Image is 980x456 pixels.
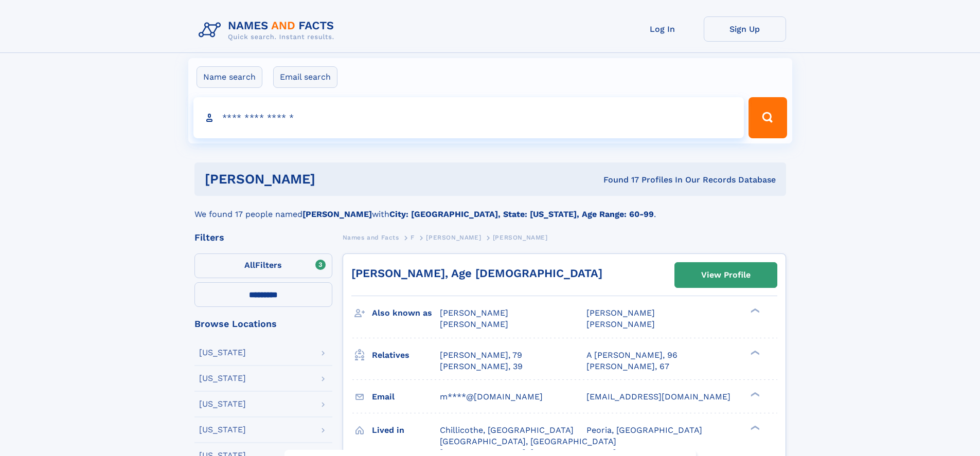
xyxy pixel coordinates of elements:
[440,319,508,329] span: [PERSON_NAME]
[748,349,760,356] div: ❯
[586,308,655,318] span: [PERSON_NAME]
[748,391,760,397] div: ❯
[440,308,508,318] span: [PERSON_NAME]
[493,234,548,241] span: [PERSON_NAME]
[199,426,246,434] div: [US_STATE]
[194,196,786,221] div: We found 17 people named with .
[621,16,704,42] a: Log In
[199,374,246,382] div: [US_STATE]
[194,233,332,242] div: Filters
[389,209,654,219] b: City: [GEOGRAPHIC_DATA], State: [US_STATE], Age Range: 60-99
[440,425,574,435] span: Chillicothe, [GEOGRAPHIC_DATA]
[199,400,246,408] div: [US_STATE]
[440,436,616,446] span: [GEOGRAPHIC_DATA], [GEOGRAPHIC_DATA]
[372,422,440,439] h3: Lived in
[748,424,760,431] div: ❯
[372,346,440,364] h3: Relatives
[748,307,760,314] div: ❯
[205,173,459,186] h1: [PERSON_NAME]
[704,16,786,42] a: Sign Up
[459,174,776,186] div: Found 17 Profiles In Our Records Database
[372,388,440,406] h3: Email
[273,66,337,88] label: Email search
[411,231,415,244] a: F
[411,234,415,241] span: F
[586,350,678,361] a: A [PERSON_NAME], 96
[199,349,246,357] div: [US_STATE]
[197,66,262,88] label: Name search
[372,304,440,322] h3: Also known as
[440,350,522,361] a: [PERSON_NAME], 79
[302,209,372,219] b: [PERSON_NAME]
[426,234,481,241] span: [PERSON_NAME]
[440,361,523,372] a: [PERSON_NAME], 39
[194,16,343,44] img: Logo Names and Facts
[193,97,744,138] input: search input
[244,260,255,270] span: All
[586,319,655,329] span: [PERSON_NAME]
[749,97,787,138] button: Search Button
[675,263,777,287] a: View Profile
[701,263,751,287] div: View Profile
[351,267,602,280] a: [PERSON_NAME], Age [DEMOGRAPHIC_DATA]
[586,425,702,435] span: Peoria, [GEOGRAPHIC_DATA]
[194,319,332,329] div: Browse Locations
[343,231,399,244] a: Names and Facts
[426,231,481,244] a: [PERSON_NAME]
[586,361,669,372] a: [PERSON_NAME], 67
[586,392,730,402] span: [EMAIL_ADDRESS][DOMAIN_NAME]
[194,253,332,278] label: Filters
